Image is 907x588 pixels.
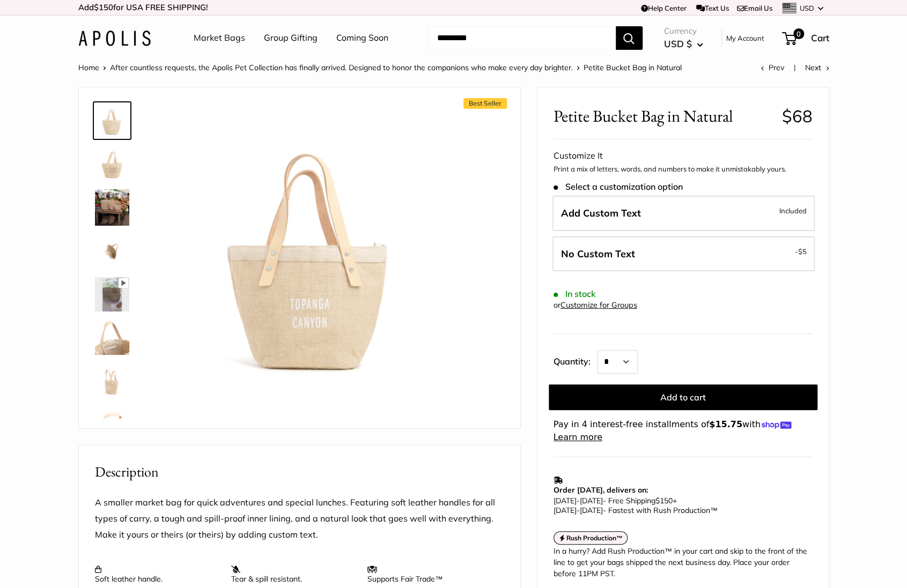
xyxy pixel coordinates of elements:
[726,32,764,44] a: My Account
[95,103,129,138] img: Petite Bucket Bag in Natural
[336,30,388,46] a: Coming Soon
[811,32,829,43] span: Cart
[566,534,623,542] strong: Rush Production™
[554,106,774,126] span: Petite Bucket Bag in Natural
[264,30,318,46] a: Group Gifting
[584,63,682,72] span: Petite Bucket Bag in Natural
[95,146,129,181] img: Petite Bucket Bag in Natural
[655,496,673,505] span: $150
[554,182,683,192] span: Select a customization option
[779,204,807,217] span: Included
[231,564,357,584] p: Tear & spill resistant.
[577,505,580,515] span: -
[95,462,504,482] h2: Description
[783,29,829,47] a: 0 Cart
[94,2,113,12] span: $150
[554,148,813,164] div: Customize It
[793,28,803,39] span: 0
[580,505,603,515] span: [DATE]
[554,496,577,505] span: [DATE]
[561,300,637,310] a: Customize for Groups
[93,318,131,356] a: Petite Bucket Bag in Natural
[737,4,772,12] a: Email Us
[554,505,577,515] span: [DATE]
[795,245,807,258] span: -
[93,404,131,443] a: Petite Bucket Bag in Natural
[800,4,814,12] span: USD
[561,207,641,219] span: Add Custom Text
[554,298,637,312] div: or
[554,505,718,515] span: - Fastest with Rush Production™
[95,277,129,311] img: Petite Bucket Bag in Natural
[194,30,245,46] a: Market Bags
[95,189,129,226] img: Petite Bucket Bag in Natural
[696,4,729,12] a: Text Us
[554,496,807,515] p: - Free Shipping +
[616,26,643,50] button: Search
[95,234,129,269] img: Petite Bucket Bag in Natural
[805,63,829,72] a: Next
[93,361,131,400] a: Petite Bucket Bag in Natural
[561,248,635,260] span: No Custom Text
[93,275,131,314] a: Petite Bucket Bag in Natural
[93,187,131,228] a: Petite Bucket Bag in Natural
[93,232,131,271] a: Petite Bucket Bag in Natural
[554,485,648,495] strong: Order [DATE], delivers on:
[429,26,616,50] input: Search...
[95,564,220,584] p: Soft leather handle.
[78,63,99,72] a: Home
[93,144,131,183] a: Petite Bucket Bag in Natural
[577,496,580,505] span: -
[552,196,815,231] label: Add Custom Text
[95,363,129,398] img: Petite Bucket Bag in Natural
[798,247,807,256] span: $5
[78,31,151,46] img: Apolis
[110,63,573,72] a: After countless requests, the Apolis Pet Collection has finally arrived. Designed to honor the co...
[664,35,703,53] button: USD $
[761,63,784,72] a: Prev
[641,4,687,12] a: Help Center
[463,98,507,109] span: Best Seller
[554,347,597,374] label: Quantity:
[664,24,703,39] span: Currency
[782,106,813,126] span: $68
[78,61,682,75] nav: Breadcrumb
[554,289,596,299] span: In stock
[95,495,504,543] p: A smaller market bag for quick adventures and special lunches. Featuring soft leather handles for...
[580,496,603,505] span: [DATE]
[549,384,817,410] button: Add to cart
[367,564,493,584] p: Supports Fair Trade™
[95,406,129,441] img: Petite Bucket Bag in Natural
[552,236,815,272] label: Leave Blank
[93,101,131,140] a: Petite Bucket Bag in Natural
[554,164,813,175] p: Print a mix of letters, words, and numbers to make it unmistakably yours.
[664,38,692,49] span: USD $
[165,103,461,399] img: Petite Bucket Bag in Natural
[95,320,129,354] img: Petite Bucket Bag in Natural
